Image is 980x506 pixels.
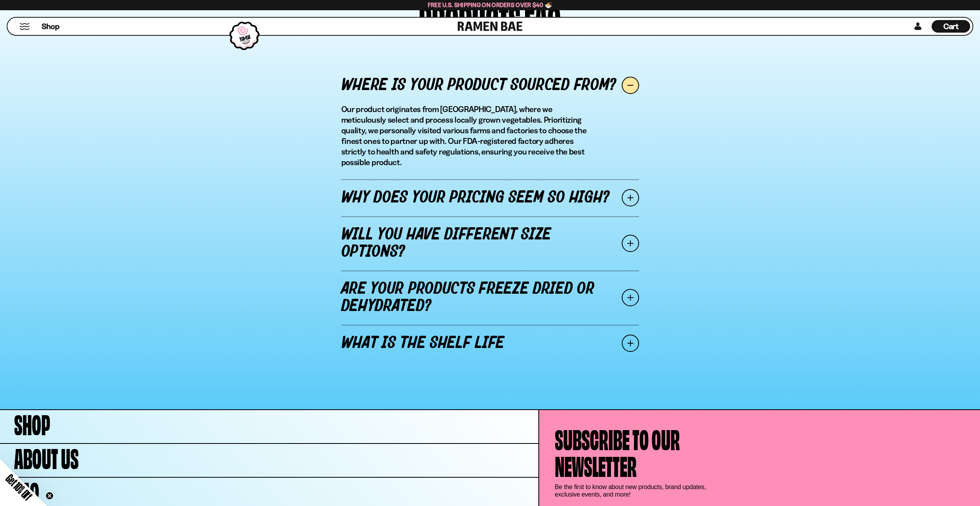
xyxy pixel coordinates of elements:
a: Are your products freeze dried or dehydrated? [341,270,639,325]
span: Get 10% Off [4,472,34,502]
a: Will you have different size options? [341,216,639,270]
a: What is the shelf life [341,325,639,362]
button: Close teaser [46,492,53,500]
button: Mobile Menu Trigger [19,23,30,30]
span: About Us [14,443,79,470]
p: Our product originates from [GEOGRAPHIC_DATA], where we meticulously select and process locally g... [341,104,594,167]
a: Cart [932,18,970,35]
h4: Subscribe to our newsletter [555,424,680,478]
span: Shop [14,409,50,436]
a: Why does your pricing seem so high? [341,179,639,216]
a: Where is your product sourced from? [341,67,639,104]
p: Be the first to know about new products, brand updates, exclusive events, and more! [555,483,712,498]
span: Cart [943,22,959,31]
span: Free U.S. Shipping on Orders over $40 🍜 [428,1,553,9]
a: Shop [42,20,59,33]
span: Shop [42,21,59,32]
